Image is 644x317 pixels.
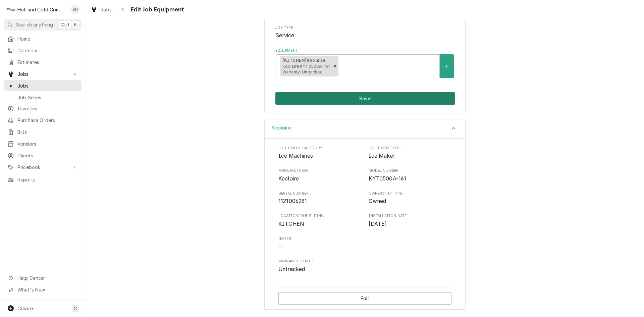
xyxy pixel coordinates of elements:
[265,119,465,139] div: Accordion Header
[278,287,451,309] div: Button Group Row
[369,146,452,151] span: Equipment Type
[4,45,82,56] a: Calendar
[17,140,78,147] span: Vendors
[4,68,82,80] a: Go to Jobs
[445,64,449,69] svg: Create New Equipment
[265,119,465,139] button: Accordion Details Expand Trigger
[278,213,362,219] span: Location in Building
[278,175,299,182] span: Koolaire
[101,6,112,13] span: Jobs
[17,117,78,124] span: Purchase Orders
[275,25,455,31] span: Job Type
[271,125,291,131] h3: Koolaire
[278,152,362,160] span: Equipment Category
[278,292,451,305] button: Edit
[6,5,15,14] div: H
[17,286,77,293] span: What's New
[369,175,452,183] span: Model Number
[369,191,452,196] span: Ownership Type
[17,94,78,101] span: Job Series
[4,162,82,173] a: Go to Pricebook
[6,5,15,14] div: Hot and Cold Commercial Kitchens, Inc.'s Avatar
[17,176,78,183] span: Reports
[4,57,82,68] a: Estimates
[4,80,82,91] a: Jobs
[278,146,451,273] div: Equipment Display
[369,153,395,159] span: Ice Maker
[278,243,283,250] span: --
[17,306,33,311] span: Create
[74,21,77,28] span: K
[275,48,455,53] label: Equipment
[4,138,82,149] a: Vendors
[118,4,128,15] button: Navigate back
[282,58,326,63] strong: [KITCHEN] Koolaire
[74,305,77,312] span: C
[331,56,338,77] div: Remove [object Object]
[369,220,452,228] span: Installation Date
[264,119,466,310] div: Koolaire
[278,266,305,272] span: Untracked
[88,4,115,15] a: Jobs
[278,221,304,227] span: KITCHEN
[369,198,386,204] span: Owned
[278,236,451,251] div: Notes
[17,47,78,54] span: Calendar
[4,284,82,295] a: Go to What's New
[70,5,80,14] div: Daryl Harris's Avatar
[278,197,362,205] span: Serial Number
[17,164,68,171] span: Pricebook
[275,92,455,105] div: Button Group
[17,59,78,66] span: Estimates
[4,115,82,126] a: Purchase Orders
[278,175,362,183] span: Manufacturer
[278,265,451,273] span: Warranty Status
[369,191,452,205] div: Ownership Type
[4,272,82,283] a: Go to Help Center
[17,70,68,77] span: Jobs
[4,150,82,161] a: Clients
[278,220,362,228] span: Location in Building
[275,32,294,39] span: Service
[369,152,452,160] span: Equipment Type
[4,19,82,31] button: Search anythingCtrlK
[278,168,362,182] div: Manufacturer
[369,175,407,182] span: KYT0500A-161
[369,168,452,182] div: Model Number
[278,259,451,264] span: Warranty Status
[17,35,78,42] span: Home
[278,198,307,204] span: 1121006281
[369,213,452,228] div: Installation Date
[275,32,455,40] span: Job Type
[278,146,362,151] span: Equipment Category
[275,25,455,40] div: Job Type
[16,21,53,28] span: Search anything
[278,168,362,173] span: Manufacturer
[278,213,362,228] div: Location in Building
[275,48,455,78] div: Equipment
[17,128,78,136] span: Bills
[4,103,82,114] a: Invoices
[17,6,67,13] div: Hot and Cold Commercial Kitchens, Inc.
[61,21,69,28] span: Ctrl
[278,153,313,159] span: Ice Machines
[17,274,77,281] span: Help Center
[4,174,82,185] a: Reports
[369,221,387,227] span: [DATE]
[440,54,454,78] button: Create New Equipment
[4,33,82,44] a: Home
[282,64,330,75] span: Koolaire KYT0500A-161 Warranty: Untracked
[4,92,82,103] a: Job Series
[278,236,451,242] span: Notes
[278,191,362,196] span: Serial Number
[275,92,455,105] button: Save
[4,126,82,138] a: Bills
[278,259,451,273] div: Warranty Status
[369,213,452,219] span: Installation Date
[369,146,452,160] div: Equipment Type
[128,5,184,14] span: Edit Job Equipment
[17,82,78,89] span: Jobs
[278,146,362,160] div: Equipment Category
[70,5,80,14] div: DH
[278,191,362,205] div: Serial Number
